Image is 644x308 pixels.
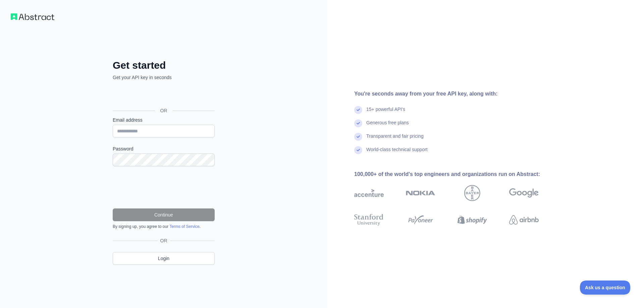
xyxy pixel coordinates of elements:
iframe: reCAPTCHA [113,174,215,200]
div: Generous free plans [366,119,409,133]
img: accenture [354,185,384,201]
img: Workflow [11,13,54,20]
img: payoneer [406,212,435,227]
div: 15+ powerful API's [366,106,405,119]
button: Continue [113,208,215,221]
iframe: Botão "Fazer login com o Google" [109,88,217,103]
span: OR [155,107,173,114]
img: google [509,185,539,201]
div: World-class technical support [366,146,428,160]
img: check mark [354,133,362,141]
img: shopify [458,212,487,227]
img: check mark [354,146,362,154]
img: nokia [406,185,435,201]
label: Password [113,145,215,152]
iframe: Toggle Customer Support [580,281,631,295]
img: check mark [354,106,362,114]
h2: Get started [113,59,215,71]
a: Login [113,252,215,265]
a: Terms of Service [169,224,199,229]
img: airbnb [509,212,539,227]
div: You're seconds away from your free API key, along with: [354,90,560,98]
div: Transparent and fair pricing [366,133,424,146]
img: stanford university [354,212,384,227]
label: Email address [113,117,215,123]
div: 100,000+ of the world's top engineers and organizations run on Abstract: [354,170,560,178]
div: By signing up, you agree to our . [113,224,215,229]
img: check mark [354,119,362,127]
span: OR [158,237,170,244]
p: Get your API key in seconds [113,74,215,81]
img: bayer [464,185,480,201]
